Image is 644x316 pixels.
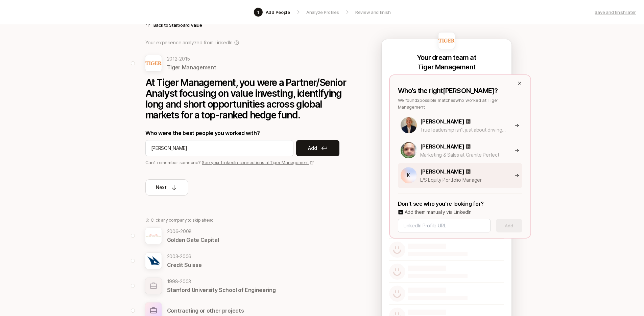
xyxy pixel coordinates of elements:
[417,53,476,62] p: Your dream team at
[398,97,522,110] p: We found 3 possible matches who worked at Tiger Management
[438,32,455,49] img: 0b07cecd_b6c7_4c5f_b045_50f6b594d9be.jpg
[145,159,348,166] p: Can’t remember someone?
[420,151,507,159] p: Marketing & Sales at Granite Perfect
[401,117,417,133] img: 1621941187437
[420,167,464,176] p: [PERSON_NAME]
[405,208,472,216] p: Add them manually via LinkedIn
[145,77,348,120] p: At Tiger Management, you were a Partner/Senior Analyst focusing on value investing, identifying l...
[420,142,464,151] p: [PERSON_NAME]
[266,9,290,16] p: Add People
[296,140,339,156] button: Add
[404,222,485,230] input: LinkedIn Profile URL
[145,39,233,47] p: Your experience analyzed from LinkedIn
[145,228,162,244] img: 57b0be7b_802d_403f_9d72_8d36fbb85114.jpg
[167,261,202,269] p: Credit Suisse
[389,286,405,302] img: default-avatar.svg
[355,9,391,16] p: Review and finish
[156,183,167,191] p: Next
[167,277,276,286] p: 1998 - 2003
[145,278,162,294] img: empty-company-logo.svg
[418,62,475,72] p: Tiger Management
[595,9,636,16] a: Save and finish later
[306,9,339,16] p: Analyze Profiles
[145,253,162,269] img: b97e57e1_bc98_4c30_85a1_3bb00b2dd82f.jpg
[401,142,417,158] img: 1599214079082
[167,286,276,294] p: Stanford University School of Engineering
[398,199,522,208] p: Don't see who you're looking for?
[202,160,314,165] a: See your LinkedIn connections atTiger Management
[167,235,219,244] p: Golden Gate Capital
[407,171,410,179] p: K
[167,306,244,315] p: Contracting or other projects
[153,22,202,28] p: Back to Starboard Value
[398,86,522,95] p: Who's the right [PERSON_NAME] ?
[145,55,162,71] img: 0b07cecd_b6c7_4c5f_b045_50f6b594d9be.jpg
[145,179,188,196] button: Next
[389,242,405,258] img: default-avatar.svg
[167,55,216,63] p: 2012 - 2015
[167,63,216,72] p: Tiger Management
[420,117,464,126] p: [PERSON_NAME]
[420,126,507,134] p: True leadership isn’t just about driving results—it’s about cultivating happiness. When people fe...
[167,227,219,235] p: 2006 - 2008
[151,144,288,152] input: Add their name
[389,264,405,280] img: default-avatar.svg
[151,217,214,223] p: Click any company to skip ahead
[145,129,348,137] p: Who were the best people you worked with?
[257,9,259,16] p: 1
[167,252,202,261] p: 2003 - 2006
[308,144,317,152] p: Add
[420,176,507,184] p: L/S Equity Portfolio Manager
